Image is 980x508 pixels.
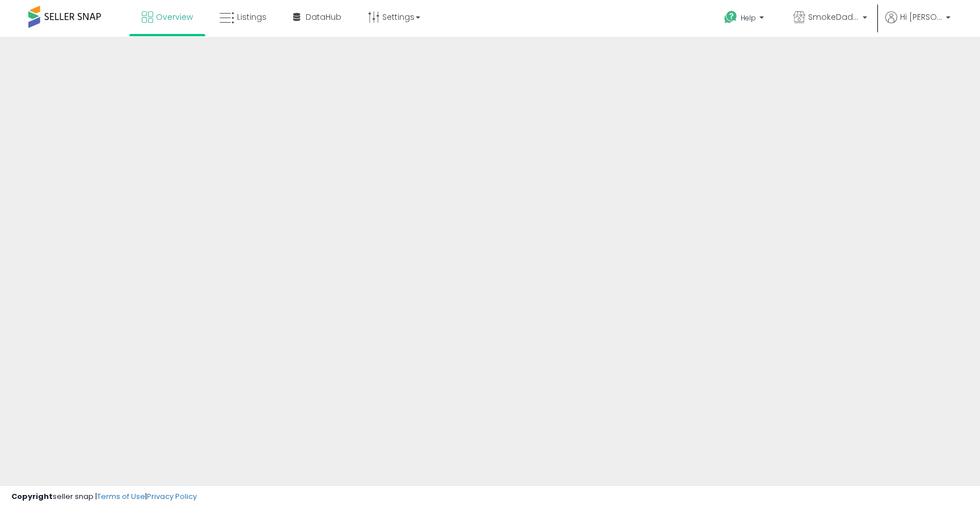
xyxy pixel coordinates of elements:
a: Privacy Policy [147,491,197,502]
i: Get Help [724,10,738,24]
a: Hi [PERSON_NAME] [885,11,951,37]
div: seller snap | | [11,492,197,502]
a: Help [715,2,775,37]
span: Listings [237,11,267,23]
span: Hi [PERSON_NAME] [900,11,943,23]
span: Overview [156,11,193,23]
span: SmokeDaddy LLC [808,11,859,23]
strong: Copyright [11,491,53,502]
a: Terms of Use [97,491,145,502]
span: Help [741,13,756,23]
span: DataHub [306,11,341,23]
